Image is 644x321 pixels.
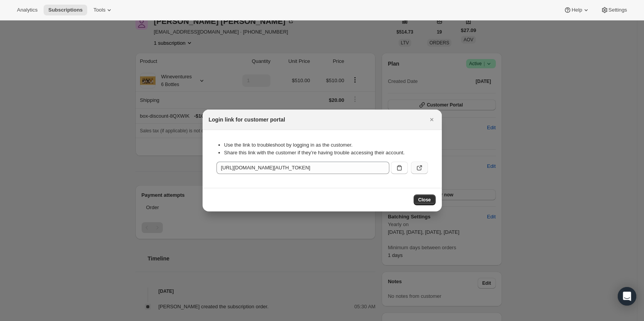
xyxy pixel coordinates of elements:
span: Close [418,197,431,203]
button: Analytics [12,5,42,15]
button: Tools [89,5,118,15]
li: Use the link to troubleshoot by logging in as the customer. [224,141,428,149]
span: Analytics [17,7,37,13]
button: Close [426,114,437,125]
button: Close [414,194,436,205]
span: Tools [93,7,105,13]
div: Open Intercom Messenger [618,287,636,306]
h2: Login link for customer portal [209,116,285,123]
button: Settings [596,5,632,15]
button: Help [559,5,594,15]
button: Subscriptions [44,5,87,15]
span: Settings [609,7,627,13]
span: Subscriptions [48,7,83,13]
span: Help [571,7,582,13]
li: Share this link with the customer if they’re having trouble accessing their account. [224,149,428,157]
